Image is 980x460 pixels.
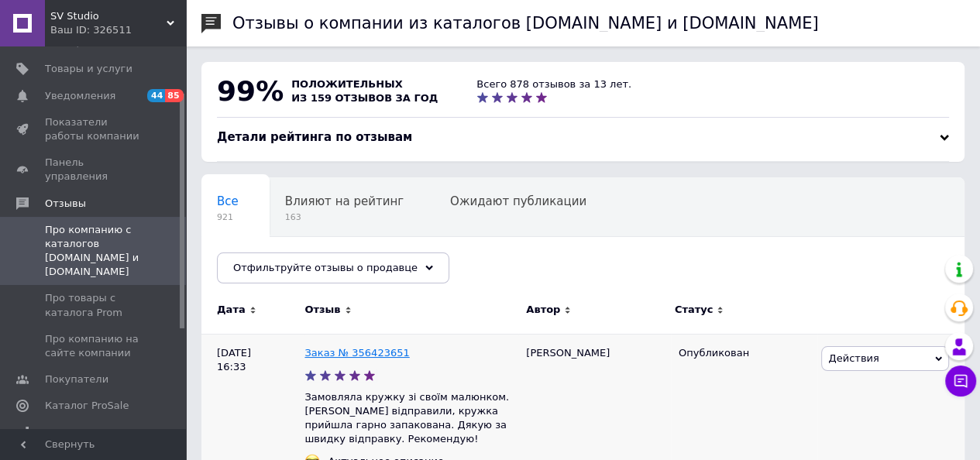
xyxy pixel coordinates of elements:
[291,92,438,104] span: из 159 отзывов за год
[304,390,518,447] p: Замовляла кружку зі своїм малюнком.[PERSON_NAME] відправили, кружка прийшла гарно запакована. Дяк...
[675,303,714,317] span: Статус
[476,77,631,91] div: Всего 878 отзывов за 13 лет.
[217,75,284,107] span: 99%
[45,89,115,103] span: Уведомления
[945,366,976,396] button: Чат с покупателем
[217,253,385,267] span: Опубликованы без комме...
[147,89,165,102] span: 44
[291,78,402,90] span: положительных
[45,223,143,280] span: Про компанию с каталогов [DOMAIN_NAME] и [DOMAIN_NAME]
[45,332,143,360] span: Про компанию на сайте компании
[50,9,167,23] span: SV Studio
[45,291,143,319] span: Про товары с каталога Prom
[233,262,418,273] span: Отфильтруйте отзывы о продавце
[45,426,102,440] span: Аналитика
[217,211,239,223] span: 921
[285,194,404,208] span: Влияют на рейтинг
[45,399,129,413] span: Каталог ProSale
[679,346,810,360] div: Опубликован
[232,14,819,33] h1: Отзывы о компании из каталогов [DOMAIN_NAME] и [DOMAIN_NAME]
[45,372,108,386] span: Покупатели
[45,115,143,143] span: Показатели работы компании
[304,303,340,317] span: Отзыв
[217,194,239,208] span: Все
[217,130,412,144] span: Детали рейтинга по отзывам
[45,62,132,76] span: Товары и услуги
[45,156,143,184] span: Панель управления
[285,211,404,223] span: 163
[50,23,186,37] div: Ваш ID: 326511
[217,129,949,146] div: Детали рейтинга по отзывам
[201,237,416,296] div: Опубликованы без комментария
[165,89,183,102] span: 85
[828,352,879,364] span: Действия
[45,197,86,211] span: Отзывы
[450,194,586,208] span: Ожидают публикации
[217,303,246,317] span: Дата
[304,347,409,359] a: Заказ № 356423651
[526,303,560,317] span: Автор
